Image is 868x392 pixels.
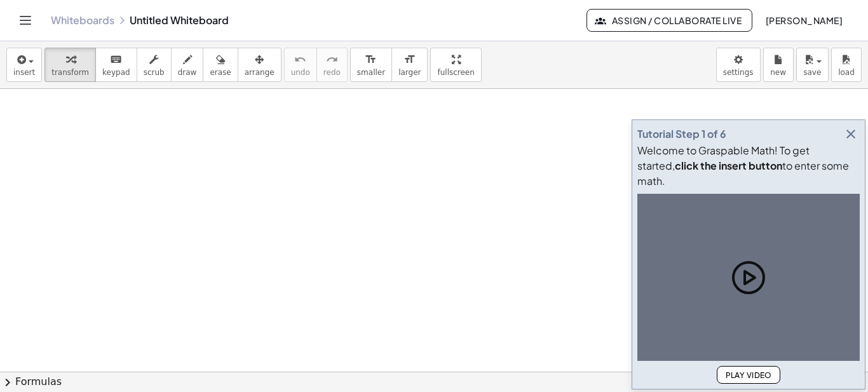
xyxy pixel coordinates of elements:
span: new [770,68,786,77]
button: keyboardkeypad [95,48,137,82]
a: Whiteboards [51,14,114,27]
i: redo [326,52,338,67]
div: Tutorial Step 1 of 6 [637,126,726,142]
button: format_sizesmaller [350,48,392,82]
span: smaller [357,68,385,77]
button: Toggle navigation [15,10,36,30]
span: undo [291,68,310,77]
button: fullscreen [430,48,481,82]
i: undo [294,52,306,67]
span: fullscreen [437,68,474,77]
i: format_size [403,52,416,67]
button: Assign / Collaborate Live [587,9,752,32]
button: save [796,48,829,82]
span: Assign / Collaborate Live [597,15,742,26]
span: insert [13,68,35,77]
button: draw [171,48,204,82]
span: larger [398,68,421,77]
button: format_sizelarger [391,48,428,82]
span: [PERSON_NAME] [765,15,843,26]
span: erase [210,68,231,77]
span: Play Video [725,370,772,380]
button: arrange [238,48,281,82]
i: keyboard [110,52,122,67]
button: load [831,48,862,82]
span: save [803,68,821,77]
button: erase [203,48,238,82]
span: redo [323,68,341,77]
button: Play Video [717,366,780,384]
button: settings [716,48,761,82]
span: arrange [245,68,275,77]
span: keypad [102,68,130,77]
button: insert [6,48,42,82]
b: click the insert button [675,159,782,172]
span: load [838,68,855,77]
button: redoredo [316,48,348,82]
div: Welcome to Graspable Math! To get started, to enter some math. [637,143,860,189]
i: format_size [365,52,377,67]
span: transform [51,68,89,77]
button: [PERSON_NAME] [755,9,853,32]
button: scrub [137,48,172,82]
button: new [763,48,794,82]
button: undoundo [284,48,317,82]
span: settings [723,68,754,77]
span: scrub [144,68,165,77]
span: draw [178,68,197,77]
button: transform [44,48,96,82]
